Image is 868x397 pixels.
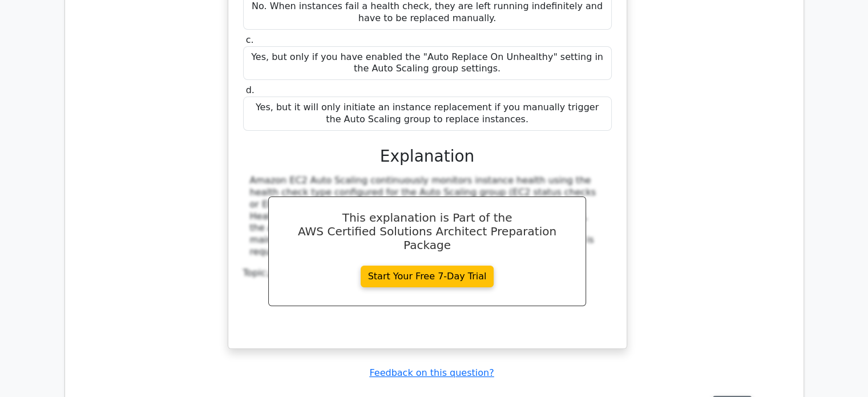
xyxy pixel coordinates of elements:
[243,267,612,279] div: Topic:
[250,147,605,166] h3: Explanation
[250,175,605,258] div: Amazon EC2 Auto Scaling continuously monitors instance health using the health check type configu...
[243,46,612,81] div: Yes, but only if you have enabled the "Auto Replace On Unhealthy" setting in the Auto Scaling gro...
[361,266,494,287] a: Start Your Free 7-Day Trial
[369,367,494,378] a: Feedback on this question?
[243,97,612,131] div: Yes, but it will only initiate an instance replacement if you manually trigger the Auto Scaling g...
[246,85,255,95] span: d.
[246,34,254,45] span: c.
